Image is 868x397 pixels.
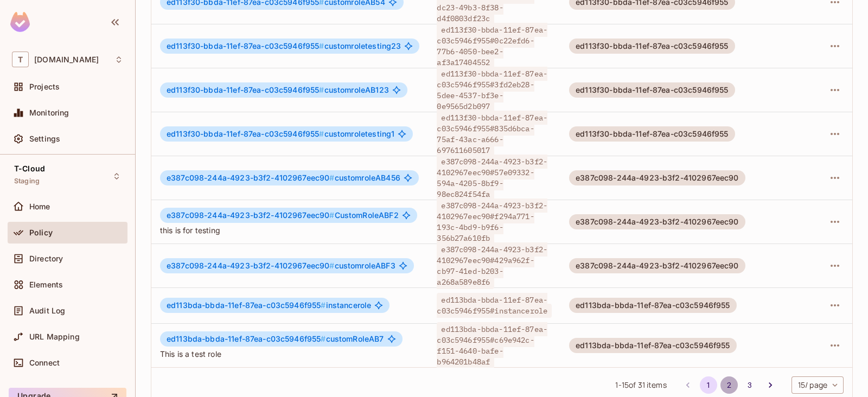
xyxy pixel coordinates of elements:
[720,376,738,394] button: Go to page 2
[29,332,80,341] span: URL Mapping
[29,280,63,289] span: Elements
[160,349,419,359] span: This is a test role
[167,335,384,343] span: customRoleAB7
[167,130,394,138] span: customroletesting1
[437,111,547,157] span: ed113f30-bbda-11ef-87ea-c03c5946f955#835d6bca-75af-43ac-a666-697611605017
[329,210,334,220] span: #
[319,41,324,50] span: #
[12,52,29,67] span: T
[29,358,60,367] span: Connect
[167,301,371,310] span: instancerole
[319,85,324,94] span: #
[569,39,735,54] div: ed113f30-bbda-11ef-87ea-c03c5946f955
[329,173,334,182] span: #
[319,129,324,138] span: #
[160,225,419,235] span: this is for testing
[792,376,844,394] div: 15 / page
[569,170,745,185] div: e387c098-244a-4923-b3f2-4102967eec90
[29,202,50,211] span: Home
[569,298,736,313] div: ed113bda-bbda-11ef-87ea-c03c5946f955
[167,85,324,94] span: ed113f30-bbda-11ef-87ea-c03c5946f955
[321,334,325,343] span: #
[167,42,401,50] span: customroletesting23
[569,214,745,229] div: e387c098-244a-4923-b3f2-4102967eec90
[34,55,99,64] span: Workspace: t-mobile.com
[167,129,324,138] span: ed113f30-bbda-11ef-87ea-c03c5946f955
[167,261,395,270] span: customroleABF3
[167,173,335,182] span: e387c098-244a-4923-b3f2-4102967eec90
[29,228,53,237] span: Policy
[167,334,326,343] span: ed113bda-bbda-11ef-87ea-c03c5946f955
[167,41,324,50] span: ed113f30-bbda-11ef-87ea-c03c5946f955
[678,376,781,394] nav: pagination navigation
[700,376,717,394] button: page 1
[14,177,40,185] span: Staging
[615,379,666,391] span: 1 - 15 of 31 items
[437,67,547,113] span: ed113f30-bbda-11ef-87ea-c03c5946f955#3fd2eb28-5dee-4537-bf3e-0e9565d2b097
[437,23,547,69] span: ed113f30-bbda-11ef-87ea-c03c5946f955#0c22efd6-77b6-4050-bee2-af3a17404552
[29,108,69,117] span: Monitoring
[29,254,63,263] span: Directory
[321,300,325,310] span: #
[437,155,547,201] span: e387c098-244a-4923-b3f2-4102967eec90#57e09332-594a-4205-8bf9-98ec824f54fa
[437,293,552,318] span: ed113bda-bbda-11ef-87ea-c03c5946f955#instancerole
[167,261,335,270] span: e387c098-244a-4923-b3f2-4102967eec90
[569,338,736,353] div: ed113bda-bbda-11ef-87ea-c03c5946f955
[167,174,400,182] span: customroleAB456
[437,198,547,245] span: e387c098-244a-4923-b3f2-4102967eec90#f294a771-193c-4bd9-b9f6-356b27a610fb
[329,261,334,270] span: #
[437,322,547,369] span: ed113bda-bbda-11ef-87ea-c03c5946f955#c69e942c-f151-4640-bafe-b964201b48af
[741,376,758,394] button: Go to page 3
[29,306,65,315] span: Audit Log
[569,258,745,273] div: e387c098-244a-4923-b3f2-4102967eec90
[167,210,335,220] span: e387c098-244a-4923-b3f2-4102967eec90
[14,164,45,173] span: T-Cloud
[437,242,547,289] span: e387c098-244a-4923-b3f2-4102967eec90#429a962f-cb97-41ed-b203-a268a589e8f6
[167,300,326,310] span: ed113bda-bbda-11ef-87ea-c03c5946f955
[569,82,735,98] div: ed113f30-bbda-11ef-87ea-c03c5946f955
[10,12,30,32] img: SReyMgAAAABJRU5ErkJggg==
[762,376,779,394] button: Go to next page
[29,82,60,91] span: Projects
[569,126,735,142] div: ed113f30-bbda-11ef-87ea-c03c5946f955
[167,86,389,94] span: customroleAB123
[167,211,399,220] span: CustomRoleABF2
[29,135,60,143] span: Settings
